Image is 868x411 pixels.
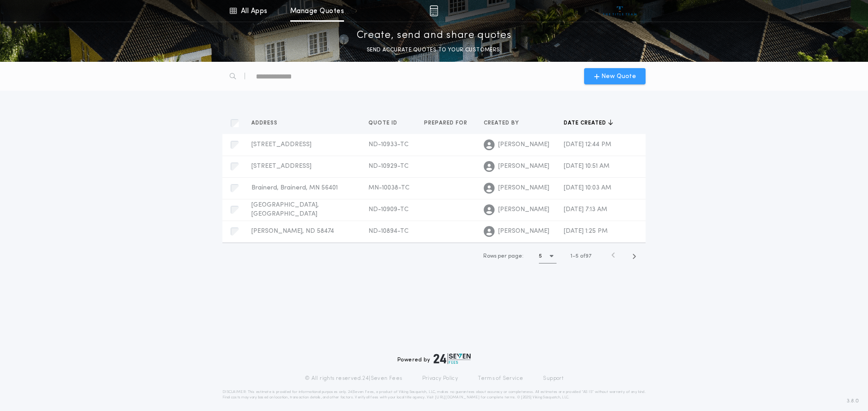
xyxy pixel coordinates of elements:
button: 5 [539,249,557,263]
span: [PERSON_NAME], ND 58474 [251,228,334,235]
span: ND-10894-TC [368,228,409,235]
span: Prepared for [424,120,469,127]
span: Address [251,120,279,127]
span: ND-10933-TC [368,141,409,148]
span: New Quote [601,72,636,81]
span: of 97 [580,252,591,260]
img: vs-icon [603,6,637,15]
span: 3.8.0 [847,397,859,405]
img: logo [434,353,471,364]
a: Terms of Service [478,375,523,382]
span: ND-10929-TC [368,163,409,170]
span: [STREET_ADDRESS] [251,141,311,148]
button: New Quote [584,68,646,84]
span: Rows per page: [483,254,524,259]
p: © All rights reserved. 24|Seven Fees [305,375,402,382]
span: [PERSON_NAME] [498,227,549,236]
span: [DATE] 1:25 PM [564,228,608,235]
span: MN-10038-TC [368,185,410,191]
p: Create, send and share quotes [357,28,512,43]
a: [URL][DOMAIN_NAME] [435,396,480,399]
span: 5 [576,254,579,259]
span: [DATE] 10:51 AM [564,163,609,170]
span: [PERSON_NAME] [498,184,549,193]
div: Powered by [397,353,471,364]
button: Address [251,119,284,128]
p: DISCLAIMER: This estimate is provided for informational purposes only. 24|Seven Fees, a product o... [222,389,646,400]
button: Quote ID [368,119,404,128]
h1: 5 [539,252,542,261]
span: [DATE] 10:03 AM [564,185,611,191]
span: Brainerd, Brainerd, MN 56401 [251,185,338,191]
button: Created by [484,119,526,128]
span: [PERSON_NAME] [498,140,549,149]
a: Support [543,375,563,382]
span: [DATE] 7:13 AM [564,206,607,213]
span: Date created [564,120,608,127]
span: [GEOGRAPHIC_DATA], [GEOGRAPHIC_DATA] [251,202,319,217]
span: Quote ID [368,120,399,127]
span: ND-10909-TC [368,206,409,213]
button: Date created [564,119,613,128]
p: SEND ACCURATE QUOTES TO YOUR CUSTOMERS. [367,46,501,55]
span: Created by [484,120,521,127]
img: img [429,5,438,16]
span: 1 [571,254,572,259]
span: [PERSON_NAME] [498,205,549,214]
span: [PERSON_NAME] [498,162,549,171]
span: [DATE] 12:44 PM [564,141,611,148]
a: Privacy Policy [422,375,458,382]
span: [STREET_ADDRESS] [251,163,311,170]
